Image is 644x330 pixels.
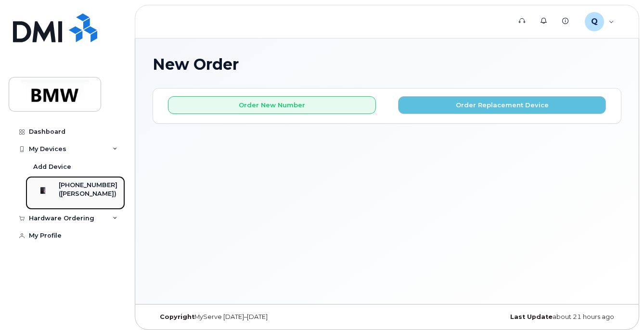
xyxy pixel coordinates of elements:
[465,313,621,321] div: about 21 hours ago
[153,56,621,73] h1: New Order
[153,313,309,321] div: MyServe [DATE]–[DATE]
[160,313,194,320] strong: Copyright
[168,96,376,114] button: Order New Number
[510,313,553,320] strong: Last Update
[398,96,606,114] button: Order Replacement Device
[602,288,637,323] iframe: Messenger Launcher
